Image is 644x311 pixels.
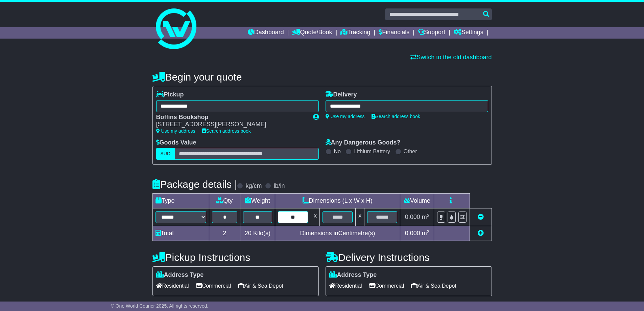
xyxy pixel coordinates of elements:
[238,281,283,291] span: Air & Sea Depot
[422,214,430,220] span: m
[411,281,456,291] span: Air & Sea Depot
[405,230,420,237] span: 0.000
[156,114,306,121] div: Boffins Bookshop
[329,271,377,279] label: Address Type
[292,27,332,39] a: Quote/Book
[340,27,370,39] a: Tracking
[273,182,285,190] label: lb/in
[454,27,483,39] a: Settings
[329,281,362,291] span: Residential
[275,194,400,208] td: Dimensions (L x W x H)
[372,114,420,119] a: Search address book
[275,226,400,241] td: Dimensions in Centimetre(s)
[240,194,275,208] td: Weight
[245,230,252,237] span: 20
[209,226,240,241] td: 2
[111,303,209,309] span: © One World Courier 2025. All rights reserved.
[369,281,404,291] span: Commercial
[478,214,484,220] a: Remove this item
[311,208,319,226] td: x
[326,114,365,119] a: Use my address
[478,230,484,237] a: Add new item
[156,148,175,160] label: AUD
[427,213,430,218] sup: 3
[156,91,184,98] label: Pickup
[209,194,240,208] td: Qty
[354,148,390,155] label: Lithium Battery
[152,252,319,263] h4: Pickup Instructions
[240,226,275,241] td: Kilo(s)
[202,128,251,134] a: Search address book
[152,226,209,241] td: Total
[379,27,409,39] a: Financials
[152,71,492,83] h4: Begin your quote
[326,252,492,263] h4: Delivery Instructions
[334,148,341,155] label: No
[356,208,364,226] td: x
[156,128,195,134] a: Use my address
[418,27,445,39] a: Support
[156,121,306,128] div: [STREET_ADDRESS][PERSON_NAME]
[248,27,284,39] a: Dashboard
[156,271,204,279] label: Address Type
[405,214,420,220] span: 0.000
[404,148,417,155] label: Other
[427,229,430,234] sup: 3
[400,194,434,208] td: Volume
[196,281,231,291] span: Commercial
[422,230,430,237] span: m
[156,281,189,291] span: Residential
[152,194,209,208] td: Type
[326,91,357,98] label: Delivery
[326,139,401,147] label: Any Dangerous Goods?
[410,54,492,61] a: Switch to the old dashboard
[152,179,237,190] h4: Package details |
[156,139,196,147] label: Goods Value
[245,182,262,190] label: kg/cm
